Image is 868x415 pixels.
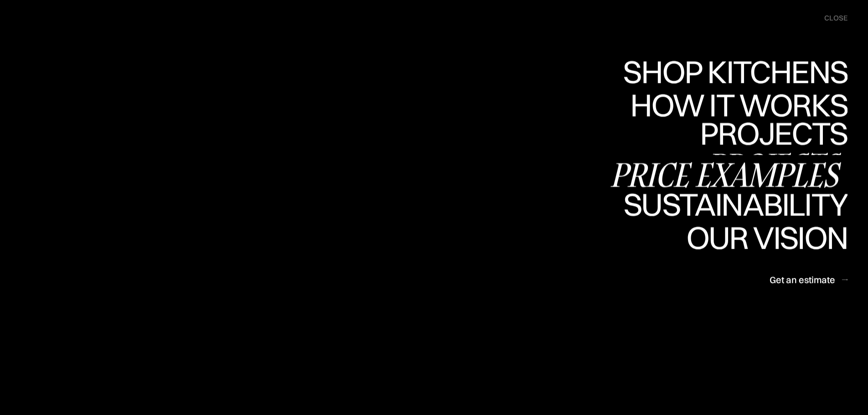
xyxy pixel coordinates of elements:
div: Get an estimate [770,273,835,286]
div: Sustainability [616,220,847,252]
div: Price examples [609,159,847,191]
div: Our vision [678,253,847,285]
a: Price examplesPrice examples [609,155,847,189]
a: Our visionOur vision [678,221,847,255]
div: Our vision [678,221,847,253]
div: close [824,13,847,23]
div: menu [815,9,847,27]
div: Projects [700,149,847,181]
a: SustainabilitySustainability [616,189,847,222]
div: Sustainability [616,189,847,220]
a: ProjectsProjects [700,122,847,155]
a: Get an estimate [770,268,847,291]
div: How it works [628,89,847,121]
a: How it worksHow it works [628,89,847,122]
div: Shop Kitchens [618,87,847,119]
div: Shop Kitchens [618,56,847,87]
div: Projects [700,117,847,149]
div: How it works [628,121,847,153]
a: Shop KitchensShop Kitchens [618,56,847,89]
